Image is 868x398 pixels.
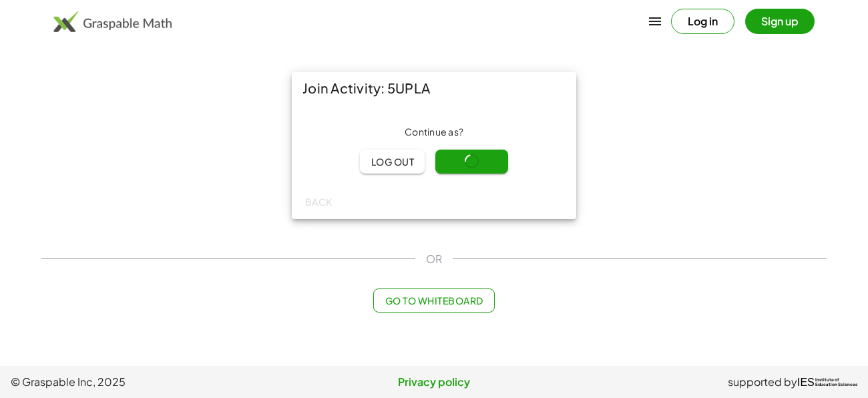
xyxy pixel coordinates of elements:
span: Go to Whiteboard [385,294,483,307]
span: Log out [371,156,414,168]
button: Sign up [745,9,815,34]
div: Join Activity: 5UPLA [292,72,576,104]
span: supported by [728,374,797,390]
a: IESInstitute ofEducation Sciences [797,374,857,390]
span: Institute of Education Sciences [815,378,857,387]
div: Continue as ? [302,126,566,139]
span: © Graspable Inc, 2025 [11,374,293,390]
a: Privacy policy [293,374,576,390]
button: Go to Whiteboard [373,288,494,313]
span: OR [426,251,442,267]
button: Log in [671,9,734,34]
button: Log out [360,150,425,174]
span: IES [797,376,815,389]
